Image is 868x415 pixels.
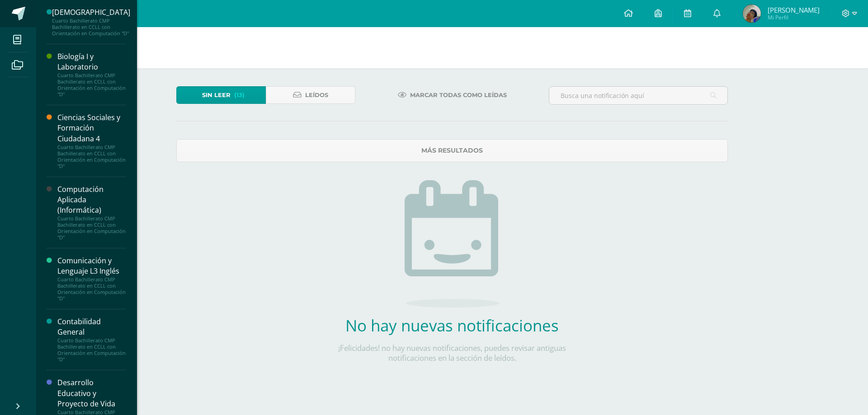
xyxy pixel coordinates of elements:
span: [PERSON_NAME] [768,5,820,14]
div: Contabilidad General [57,317,126,337]
div: Cuarto Bachillerato CMP Bachillerato en CCLL con Orientación en Computación "D" [57,215,126,241]
a: Leídos [266,86,355,104]
p: ¡Felicidades! no hay nuevas notificaciones, puedes revisar antiguas notificaciones en la sección ... [319,343,585,363]
a: Biología I y LaboratorioCuarto Bachillerato CMP Bachillerato en CCLL con Orientación en Computaci... [57,51,126,98]
a: Contabilidad GeneralCuarto Bachillerato CMP Bachillerato en CCLL con Orientación en Computación "D" [57,317,126,363]
img: no_activities.png [405,180,500,308]
a: Más resultados [176,139,728,162]
div: Desarrollo Educativo y Proyecto de Vida [57,378,126,409]
span: Mi Perfil [768,14,820,21]
div: Comunicación y Lenguaje L3 Inglés [57,256,126,276]
a: Computación Aplicada (Informática)Cuarto Bachillerato CMP Bachillerato en CCLL con Orientación en... [57,184,126,241]
h2: No hay nuevas notificaciones [319,315,585,336]
div: Cuarto Bachillerato CMP Bachillerato en CCLL con Orientación en Computación "D" [57,337,126,363]
a: Comunicación y Lenguaje L3 InglésCuarto Bachillerato CMP Bachillerato en CCLL con Orientación en ... [57,256,126,302]
div: Cuarto Bachillerato CMP Bachillerato en CCLL con Orientación en Computación "D" [57,144,126,169]
a: [DEMOGRAPHIC_DATA]Cuarto Bachillerato CMP Bachillerato en CCLL con Orientación en Computación "D" [52,7,130,37]
span: Sin leer [202,87,231,103]
div: Cuarto Bachillerato CMP Bachillerato en CCLL con Orientación en Computación "D" [52,18,130,37]
a: Ciencias Sociales y Formación Ciudadana 4Cuarto Bachillerato CMP Bachillerato en CCLL con Orienta... [57,112,126,169]
input: Busca una notificación aquí [549,87,727,104]
span: Leídos [305,87,328,103]
div: [DEMOGRAPHIC_DATA] [52,7,130,18]
span: (13) [234,87,245,103]
a: Sin leer(13) [176,86,266,104]
a: Marcar todas como leídas [387,86,518,104]
div: Computación Aplicada (Informática) [57,184,126,215]
img: f1a3052204b4492c728547db7dcada37.png [743,5,761,23]
span: Marcar todas como leídas [410,87,507,103]
div: Biología I y Laboratorio [57,51,126,72]
div: Cuarto Bachillerato CMP Bachillerato en CCLL con Orientación en Computación "D" [57,276,126,302]
div: Cuarto Bachillerato CMP Bachillerato en CCLL con Orientación en Computación "D" [57,72,126,98]
div: Ciencias Sociales y Formación Ciudadana 4 [57,112,126,144]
